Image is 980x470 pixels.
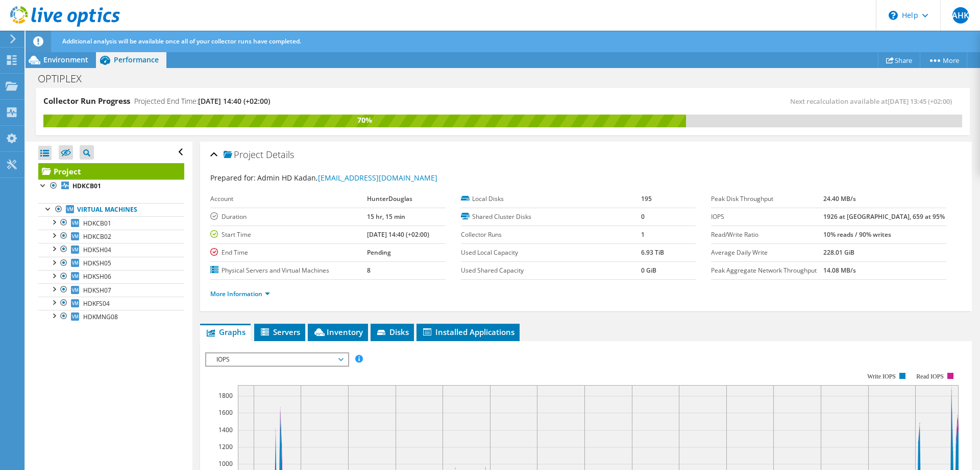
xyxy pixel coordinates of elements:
label: Collector Runs [461,230,641,240]
a: [EMAIL_ADDRESS][DOMAIN_NAME] [318,173,437,183]
a: HDKCB01 [38,216,184,230]
h4: Projected End Time: [134,96,270,107]
label: Physical Servers and Virtual Machines [210,265,367,276]
span: HDKMNG08 [83,312,118,321]
text: 1400 [218,426,233,434]
label: Duration [210,212,367,222]
b: 0 [641,212,645,221]
span: HDKFS04 [83,299,110,308]
span: Environment [43,55,88,64]
b: 228.01 GiB [823,248,854,257]
label: IOPS [711,212,823,222]
b: 1 [641,230,645,239]
b: 195 [641,194,652,203]
span: Graphs [205,327,246,337]
span: HDKSH04 [83,245,111,254]
text: 1600 [218,408,233,417]
b: 0 GiB [641,266,656,275]
a: Virtual Machines [38,203,184,216]
label: Read/Write Ratio [711,230,823,240]
span: HDKCB01 [83,219,111,228]
a: Project [38,163,184,180]
b: 8 [367,266,371,275]
span: AHK [952,7,969,24]
b: 1926 at [GEOGRAPHIC_DATA], 659 at 95% [823,212,945,221]
a: Share [878,52,920,68]
label: End Time [210,248,367,258]
a: More Information [210,289,270,298]
label: Shared Cluster Disks [461,212,641,222]
span: Additional analysis will be available once all of your collector runs have completed. [62,37,301,46]
label: Used Local Capacity [461,248,641,258]
span: Disks [376,327,409,337]
text: Read IOPS [917,373,944,380]
b: 15 hr, 15 min [367,212,405,221]
a: HDKSH07 [38,283,184,297]
span: HDKSH05 [83,259,111,267]
h1: OPTIPLEX [33,73,97,84]
a: More [920,52,967,68]
text: 1800 [218,391,233,400]
label: Start Time [210,230,367,240]
span: Installed Applications [422,327,514,337]
span: HDKCB02 [83,232,111,241]
a: HDKMNG08 [38,310,184,323]
a: HDKSH06 [38,270,184,283]
a: HDKCB02 [38,230,184,243]
span: HDKSH07 [83,286,111,295]
div: 70% [43,115,686,126]
text: 1000 [218,459,233,468]
b: Pending [367,248,391,257]
b: HDKCB01 [72,182,101,190]
b: HunterDouglas [367,194,412,203]
a: HDKSH05 [38,257,184,270]
b: 10% reads / 90% writes [823,230,891,239]
b: 24.40 MB/s [823,194,856,203]
span: [DATE] 14:40 (+02:00) [198,96,270,106]
span: Inventory [313,327,363,337]
label: Used Shared Capacity [461,265,641,276]
span: IOPS [211,353,342,366]
span: Performance [114,55,159,64]
span: Servers [259,327,300,337]
label: Prepared for: [210,173,256,183]
label: Account [210,194,367,204]
label: Peak Aggregate Network Throughput [711,265,823,276]
span: HDKSH06 [83,272,111,281]
span: Admin HD Kadan, [257,173,437,183]
b: 14.08 MB/s [823,266,856,275]
b: [DATE] 14:40 (+02:00) [367,230,429,239]
svg: \n [889,11,898,20]
label: Peak Disk Throughput [711,194,823,204]
a: HDKSH04 [38,243,184,256]
span: Project [224,150,263,160]
text: 1200 [218,442,233,451]
span: Next recalculation available at [790,97,957,106]
span: [DATE] 13:45 (+02:00) [888,97,952,106]
label: Average Daily Write [711,248,823,258]
text: Write IOPS [867,373,896,380]
span: Details [266,148,294,161]
a: HDKFS04 [38,297,184,310]
label: Local Disks [461,194,641,204]
a: HDKCB01 [38,180,184,193]
b: 6.93 TiB [641,248,664,257]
